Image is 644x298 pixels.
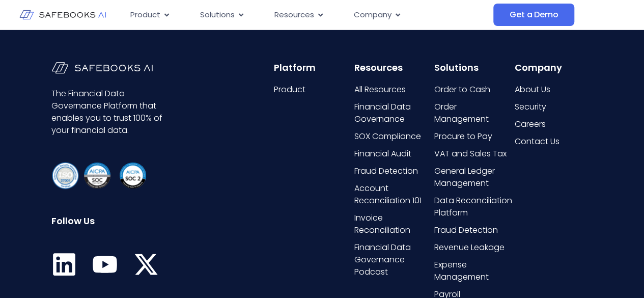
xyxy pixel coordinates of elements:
a: SOX Compliance [354,130,432,143]
span: Product [130,9,160,21]
a: Financial Data Governance Podcast [354,241,432,278]
span: Fraud Detection [434,224,498,236]
span: Fraud Detection [354,165,418,177]
div: Menu Toggle [122,5,493,25]
h6: Platform [274,62,352,73]
h6: Resources [354,62,432,73]
h6: Company [514,62,592,73]
a: Data Reconciliation Platform [434,195,512,219]
a: Fraud Detection [354,165,432,177]
span: All Resources [354,84,406,96]
a: About Us [514,84,592,96]
span: Get a Demo [510,10,558,20]
span: Careers [514,118,545,130]
a: Procure to Pay [434,130,512,143]
h6: Follow Us [51,215,164,227]
span: Solutions [200,9,235,21]
a: Get a Demo [493,4,574,26]
a: Security [514,101,592,113]
a: Invoice Reconciliation [354,212,432,236]
span: Revenue Leakage [434,241,505,254]
a: Revenue Leakage [434,241,512,254]
a: General Ledger Management [434,165,512,189]
a: Order to Cash [434,84,512,96]
a: Order Management [434,101,512,125]
nav: Menu [122,5,493,25]
a: Contact Us [514,136,592,148]
a: Product [274,84,352,96]
span: Security [514,101,546,113]
span: Procure to Pay [434,130,492,143]
span: About Us [514,84,550,96]
h6: Solutions [434,62,512,73]
a: Financial Data Governance [354,101,432,125]
a: Careers [514,118,592,130]
span: Contact Us [514,136,559,148]
a: Expense Management [434,259,512,283]
span: Order to Cash [434,84,490,96]
span: VAT and Sales Tax [434,148,507,160]
a: All Resources [354,84,432,96]
span: Resources [274,9,314,21]
span: Financial Audit [354,148,411,160]
a: Fraud Detection [434,224,512,236]
a: Financial Audit [354,148,432,160]
a: VAT and Sales Tax [434,148,512,160]
p: The Financial Data Governance Platform that enables you to trust 100% of your financial data. [51,88,164,137]
span: Company [354,9,391,21]
span: SOX Compliance [354,130,421,143]
a: Account Reconciliation 101 [354,182,432,207]
span: Product [274,84,305,96]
